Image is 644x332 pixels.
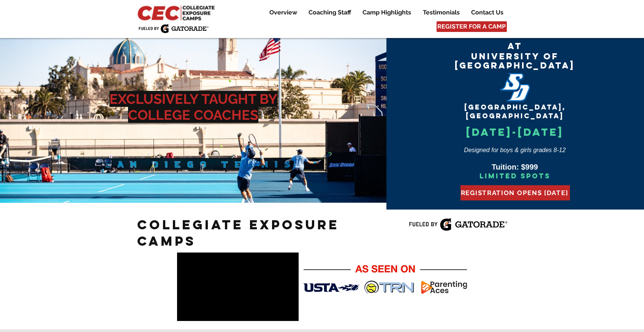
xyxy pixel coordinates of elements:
[304,262,467,296] img: As Seen On CEC_V2 2_24_22.png
[419,8,464,17] p: Testimonials
[109,91,277,123] span: EXCLUSIVELY TAUGHT BY COLLEGE COACHES
[303,8,356,17] a: Coaching Staff
[177,253,299,321] div: Your Video Title Video Player
[455,60,575,71] span: [GEOGRAPHIC_DATA]
[500,73,530,103] img: San_Diego_Toreros_logo.png
[437,22,506,31] span: REGISTER FOR A CAMP
[464,103,566,120] span: [GEOGRAPHIC_DATA], [GEOGRAPHIC_DATA]
[305,8,355,17] p: Coaching Staff
[464,147,566,153] span: Designed for boys & girls grades 8-12
[359,8,415,17] p: Camp Highlights
[137,216,339,249] span: Collegiate Exposure Camps
[138,24,209,33] img: Fueled by Gatorade.png
[437,21,507,32] a: REGISTER FOR A CAMP
[460,185,570,200] button: REGISTRATION OPENS AUG 1
[266,8,301,17] p: Overview
[409,218,507,231] img: Fueled by Gatorade.png
[417,8,465,17] a: Testimonials
[465,8,509,17] a: Contact Us
[471,41,559,62] span: At University of
[136,4,218,21] img: CEC Logo Primary_edited.jpg
[264,8,302,17] a: Overview
[466,125,564,138] span: [DATE]-[DATE]
[479,172,551,180] span: Limited Spots
[467,8,507,17] p: Contact Us
[258,8,509,17] nav: Site
[492,163,538,171] span: Tuition: $999
[357,8,417,17] a: Camp Highlights
[461,189,568,197] span: REGISTRATION OPENS [DATE]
